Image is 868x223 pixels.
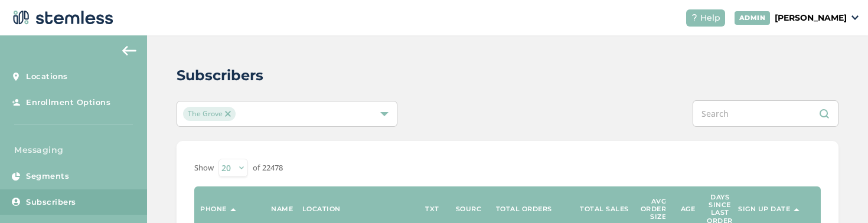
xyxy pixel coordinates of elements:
[302,205,341,213] label: Location
[271,205,293,213] label: Name
[794,208,800,211] img: icon-sort-1e1d7615.svg
[580,205,629,213] label: Total sales
[9,6,113,29] img: logo-dark-0685b13c.svg
[122,46,136,55] img: icon-arrow-back-accent-c549486e.svg
[26,196,76,208] span: Subscribers
[851,15,859,20] img: icon_down-arrow-small-66adaf34.svg
[496,205,552,213] label: Total orders
[735,11,771,25] div: ADMIN
[456,205,486,213] label: Source
[738,205,790,213] label: Sign up date
[225,111,231,117] img: icon-close-accent-8a337256.svg
[183,107,236,121] span: The Grove
[200,205,227,213] label: Phone
[26,97,110,109] span: Enrollment Options
[775,12,847,24] p: [PERSON_NAME]
[177,65,263,86] h2: Subscribers
[691,14,698,21] img: icon-help-white-03924b79.svg
[253,162,283,174] label: of 22478
[693,100,838,127] input: Search
[641,198,667,221] label: Avg order size
[26,170,69,182] span: Segments
[230,208,236,211] img: icon-sort-1e1d7615.svg
[809,166,868,223] iframe: Chat Widget
[26,71,68,83] span: Locations
[700,12,720,24] span: Help
[194,162,214,174] label: Show
[425,205,439,213] label: TXT
[681,205,696,213] label: Age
